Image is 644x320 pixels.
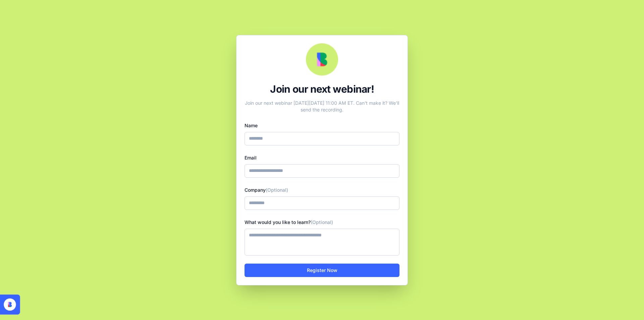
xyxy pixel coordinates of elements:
[245,123,258,128] label: Name
[245,187,288,193] label: Company
[306,43,338,76] img: Webinar Logo
[266,187,288,193] span: (Optional)
[245,155,257,161] label: Email
[245,264,399,277] button: Register Now
[245,219,333,225] label: What would you like to learn?
[245,83,399,95] div: Join our next webinar!
[245,97,399,113] div: Join our next webinar [DATE][DATE] 11:00 AM ET. Can't make it? We'll send the recording.
[311,219,333,225] span: (Optional)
